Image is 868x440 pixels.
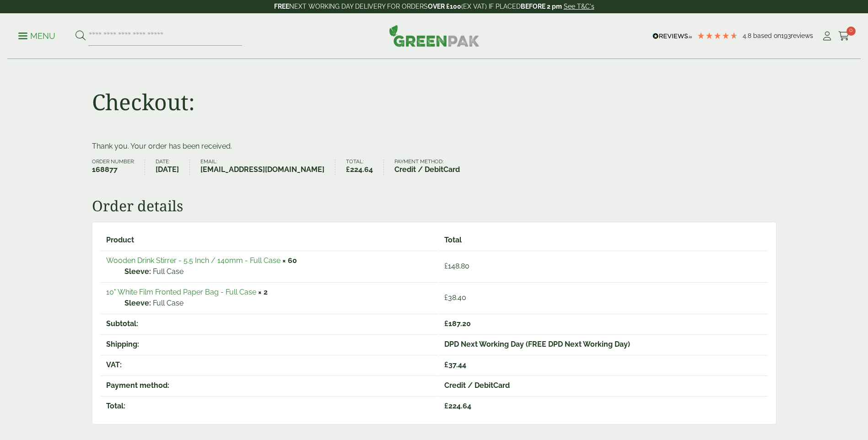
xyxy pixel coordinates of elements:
[444,262,469,270] bdi: 148.80
[444,402,471,410] span: 224.64
[821,32,833,41] i: My Account
[101,376,438,395] th: Payment method:
[101,355,438,375] th: VAT:
[92,164,135,175] strong: 168877
[101,314,438,333] th: Subtotal:
[258,288,268,296] strong: × 2
[106,288,256,296] a: 10" White Film Fronted Paper Bag - Full Case
[200,159,335,175] li: Email:
[743,32,753,39] span: 4.8
[106,256,280,265] a: Wooden Drink Stirrer - 5.5 Inch / 140mm - Full Case
[439,334,768,354] td: DPD Next Working Day (FREE DPD Next Working Day)
[200,164,324,175] strong: [EMAIL_ADDRESS][DOMAIN_NAME]
[346,165,350,174] span: £
[753,32,781,39] span: Based on
[92,159,146,175] li: Order number:
[18,31,55,40] a: Menu
[846,27,856,36] span: 0
[124,298,432,309] p: Full Case
[274,3,289,10] strong: FREE
[101,334,438,354] th: Shipping:
[444,319,448,328] span: £
[346,165,373,174] bdi: 224.64
[156,164,179,175] strong: [DATE]
[346,159,384,175] li: Total:
[444,319,471,328] span: 187.20
[444,360,466,369] span: 37.44
[92,141,776,152] p: Thank you. Your order has been received.
[444,293,448,302] span: £
[791,32,813,39] span: reviews
[838,32,850,41] i: Cart
[444,293,466,302] bdi: 38.40
[282,256,297,265] strong: × 60
[564,3,594,10] a: See T&C's
[394,159,470,175] li: Payment method:
[652,33,692,39] img: REVIEWS.io
[444,402,448,410] span: £
[444,360,448,369] span: £
[18,31,55,42] p: Menu
[156,159,190,175] li: Date:
[521,3,562,10] strong: BEFORE 2 pm
[124,266,432,277] p: Full Case
[781,32,791,39] span: 193
[444,262,448,270] span: £
[92,89,195,115] h1: Checkout:
[838,29,850,43] a: 0
[697,32,738,40] div: 4.8 Stars
[394,164,460,175] strong: Credit / DebitCard
[124,298,151,309] strong: Sleeve:
[124,266,151,277] strong: Sleeve:
[101,231,438,250] th: Product
[428,3,461,10] strong: OVER £100
[101,396,438,416] th: Total:
[92,197,776,215] h2: Order details
[439,231,768,250] th: Total
[439,376,768,395] td: Credit / DebitCard
[389,25,480,47] img: GreenPak Supplies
